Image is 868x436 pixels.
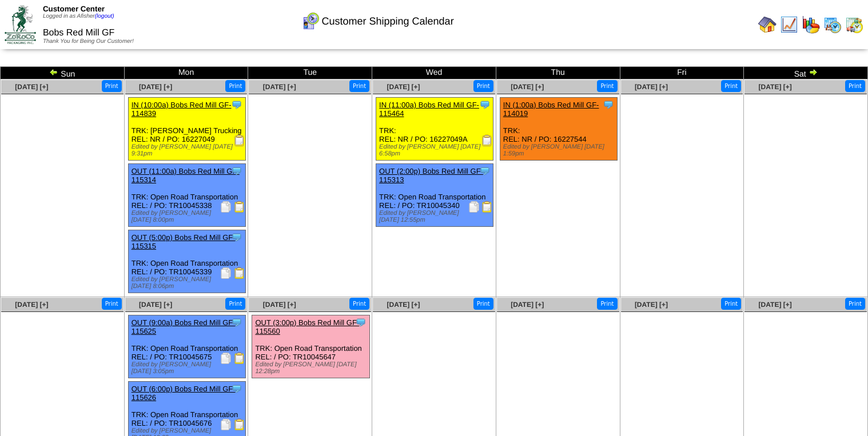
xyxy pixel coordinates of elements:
img: calendarinout.gif [845,15,863,34]
a: OUT (11:00a) Bobs Red Mill GF-115314 [132,167,240,184]
a: [DATE] [+] [511,83,544,91]
span: Customer Center [43,5,105,13]
img: Bill of Lading [234,201,245,213]
div: Edited by [PERSON_NAME] [DATE] 6:58pm [379,143,493,157]
img: Bill of Lading [481,201,493,213]
img: calendarprod.gif [823,15,842,34]
div: Edited by [PERSON_NAME] [DATE] 9:31pm [132,143,245,157]
a: OUT (2:00p) Bobs Red Mill GF-115313 [379,167,483,184]
a: [DATE] [+] [263,301,296,309]
span: Bobs Red Mill GF [43,28,114,38]
img: arrowright.gif [809,67,818,77]
img: Tooltip [603,99,614,110]
span: [DATE] [+] [15,83,48,91]
div: Edited by [PERSON_NAME] [DATE] 8:00pm [132,210,245,223]
button: Print [721,80,741,92]
div: Edited by [PERSON_NAME] [DATE] 12:55pm [379,210,493,223]
a: [DATE] [+] [387,83,420,91]
img: calendarcustomer.gif [301,12,320,30]
img: Bill of Lading [234,267,245,279]
div: Edited by [PERSON_NAME] [DATE] 8:06pm [132,276,245,290]
a: OUT (5:00p) Bobs Red Mill GF-115315 [132,233,236,250]
img: Tooltip [231,383,242,394]
div: TRK: REL: NR / PO: 16227544 [500,98,617,161]
img: Bill of Lading [234,353,245,364]
img: Tooltip [479,165,491,177]
button: Print [845,80,865,92]
a: [DATE] [+] [263,83,296,91]
td: Wed [372,67,496,79]
a: (logout) [95,13,114,19]
img: graph.gif [802,15,820,34]
img: home.gif [758,15,777,34]
button: Print [721,298,741,310]
a: [DATE] [+] [511,301,544,309]
a: IN (11:00a) Bobs Red Mill GF-115464 [379,101,479,118]
img: Bill of Lading [234,419,245,430]
a: [DATE] [+] [635,301,668,309]
td: Sun [1,67,125,79]
td: Tue [248,67,372,79]
img: arrowleft.gif [49,67,58,77]
a: [DATE] [+] [759,83,792,91]
span: Customer Shipping Calendar [322,15,454,27]
img: Packing Slip [220,267,232,279]
button: Print [845,298,865,310]
button: Print [473,298,493,310]
span: Thank You for Being Our Customer! [43,38,134,45]
td: Sat [744,67,868,79]
a: OUT (6:00p) Bobs Red Mill GF-115626 [132,385,236,402]
a: [DATE] [+] [759,301,792,309]
div: TRK: Open Road Transportation REL: / PO: TR10045339 [128,230,245,293]
img: Packing Slip [220,201,232,213]
div: TRK: REL: NR / PO: 16227049A [376,98,493,161]
div: TRK: Open Road Transportation REL: / PO: TR10045340 [376,164,493,227]
button: Print [102,80,122,92]
button: Print [597,80,617,92]
button: Print [225,298,245,310]
div: Edited by [PERSON_NAME] [DATE] 12:28pm [255,361,369,375]
img: Tooltip [231,165,242,177]
a: [DATE] [+] [15,301,48,309]
a: OUT (3:00p) Bobs Red Mill GF-115560 [255,318,359,335]
a: [DATE] [+] [139,301,172,309]
td: Mon [124,67,248,79]
div: TRK: Open Road Transportation REL: / PO: TR10045675 [128,315,245,378]
a: OUT (9:00a) Bobs Red Mill GF-115625 [132,318,236,335]
div: Edited by [PERSON_NAME] [DATE] 3:05pm [132,361,245,375]
button: Print [473,80,493,92]
img: Packing Slip [220,419,232,430]
img: Tooltip [479,99,491,110]
div: Edited by [PERSON_NAME] [DATE] 1:59pm [503,143,617,157]
img: ZoRoCo_Logo(Green%26Foil)%20jpg.webp [5,5,36,43]
button: Print [225,80,245,92]
a: [DATE] [+] [387,301,420,309]
img: Tooltip [355,317,367,328]
div: TRK: Open Road Transportation REL: / PO: TR10045647 [252,315,369,378]
img: Tooltip [231,99,242,110]
img: line_graph.gif [780,15,798,34]
a: [DATE] [+] [635,83,668,91]
td: Thu [496,67,620,79]
div: TRK: Open Road Transportation REL: / PO: TR10045338 [128,164,245,227]
img: Receiving Document [234,135,245,146]
td: Fri [620,67,744,79]
img: Packing Slip [220,353,232,364]
a: IN (1:00a) Bobs Red Mill GF-114019 [503,101,599,118]
img: Receiving Document [481,135,493,146]
button: Print [349,80,369,92]
img: Tooltip [231,231,242,243]
span: [DATE] [+] [139,83,172,91]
